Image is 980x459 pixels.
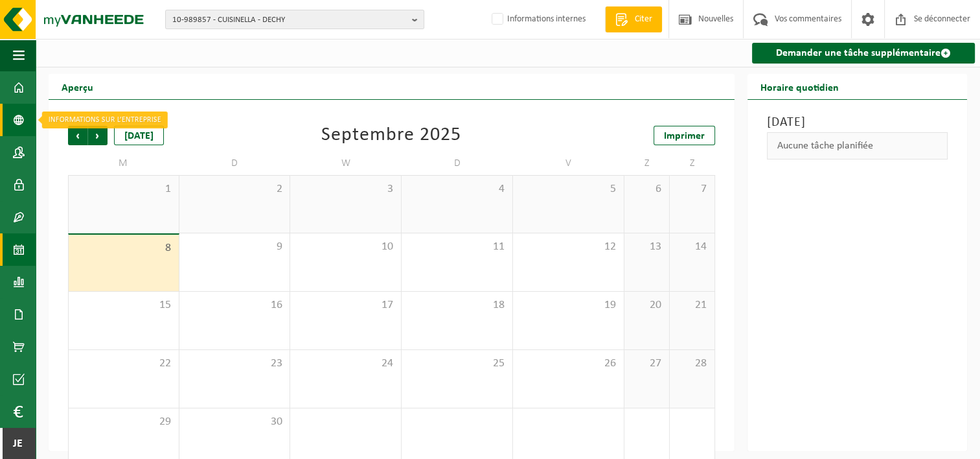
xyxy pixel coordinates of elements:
[676,240,708,254] span: 14
[654,126,715,145] a: Imprimer
[676,357,708,371] span: 28
[186,357,284,371] span: 23
[408,182,506,196] span: 4
[632,13,655,26] span: Citer
[605,6,662,32] a: Citer
[767,113,948,132] h3: [DATE]
[519,182,617,196] span: 5
[767,132,948,159] div: Aucune tâche planifiée
[519,298,617,312] span: 19
[676,298,708,312] span: 21
[290,152,402,175] td: W
[186,240,284,254] span: 9
[631,357,663,371] span: 27
[670,152,715,175] td: Z
[489,10,586,29] label: Informations internes
[321,126,461,145] div: Septembre 2025
[186,415,284,429] span: 30
[75,298,172,312] span: 15
[631,182,663,196] span: 6
[75,415,172,429] span: 29
[752,43,975,64] a: Demander une tâche supplémentaire
[75,357,172,371] span: 22
[631,298,663,312] span: 20
[676,182,708,196] span: 7
[68,126,87,145] span: Précédent
[186,182,284,196] span: 2
[297,182,394,196] span: 3
[624,152,670,175] td: Z
[519,357,617,371] span: 26
[408,298,506,312] span: 18
[186,298,284,312] span: 16
[88,126,108,145] span: Prochain
[49,74,106,99] h2: Aperçu
[631,240,663,254] span: 13
[297,298,394,312] span: 17
[408,240,506,254] span: 11
[408,357,506,371] span: 25
[75,241,172,255] span: 8
[68,152,179,175] td: M
[75,182,172,196] span: 1
[179,152,291,175] td: D
[747,74,852,99] h2: Horaire quotidien
[114,126,164,145] div: [DATE]
[165,10,424,29] button: 10-989857 - CUISINELLA - DECHY
[402,152,513,175] td: D
[776,48,940,58] font: Demander une tâche supplémentaire
[519,240,617,254] span: 12
[664,131,705,141] span: Imprimer
[297,357,394,371] span: 24
[297,240,394,254] span: 10
[513,152,624,175] td: V
[172,10,407,30] span: 10-989857 - CUISINELLA - DECHY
